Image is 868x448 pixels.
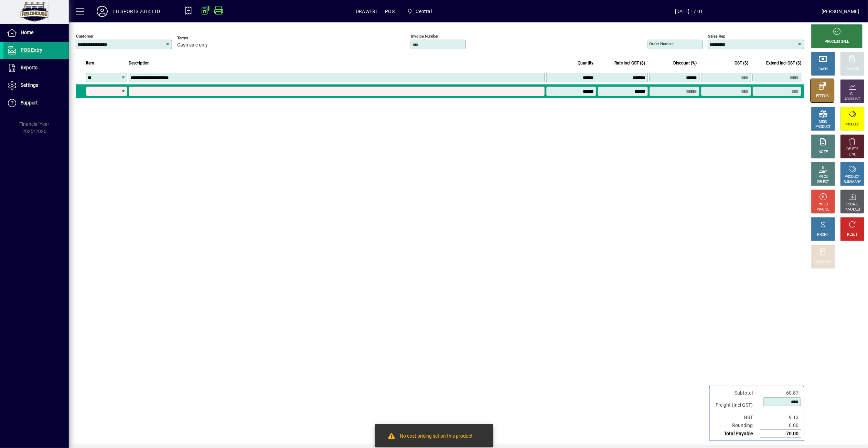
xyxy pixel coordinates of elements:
[712,430,760,438] td: Total Payable
[735,59,749,67] span: GST ($)
[819,150,828,155] div: NOTE
[21,30,33,35] span: Home
[712,414,760,421] td: GST
[815,124,831,130] div: PRODUCT
[411,34,439,39] mat-label: Invoice number
[819,202,828,207] div: HOLD
[356,6,378,17] span: DRAWER1
[578,59,594,67] span: Quantity
[845,122,860,127] div: PRODUCT
[817,180,829,185] div: SELECT
[76,34,94,39] mat-label: Customer
[557,6,822,17] span: [DATE] 17:01
[650,41,674,46] mat-label: Order number
[760,430,801,438] td: 70.00
[844,180,861,185] div: SUMMARY
[3,77,69,94] a: Settings
[404,5,435,18] span: Central
[21,47,42,53] span: POS Entry
[91,5,113,18] button: Profile
[712,389,760,397] td: Subtotal
[21,100,38,105] span: Support
[819,67,828,72] div: CASH
[819,174,828,180] div: PRICE
[817,232,829,237] div: PROFIT
[817,207,829,212] div: INVOICE
[712,397,760,414] td: Freight (Incl GST)
[767,59,802,67] span: Extend incl GST ($)
[3,24,69,41] a: Home
[21,65,37,70] span: Reports
[86,59,94,67] span: Item
[416,6,432,17] span: Central
[615,59,645,67] span: Rate incl GST ($)
[177,42,208,48] span: Cash sale only
[850,92,855,97] div: GL
[129,59,150,67] span: Description
[674,59,697,67] span: Discount (%)
[849,152,856,157] div: LINE
[708,34,726,39] mat-label: Sales rep
[822,6,859,17] div: [PERSON_NAME]
[845,174,860,180] div: PRODUCT
[177,36,218,40] span: Terms
[847,147,858,152] div: DELETE
[845,207,860,212] div: INVOICES
[847,232,858,237] div: RESET
[816,94,829,99] div: EFTPOS
[846,67,859,72] div: CHARGE
[385,6,398,17] span: POS1
[3,94,69,112] a: Support
[3,59,69,77] a: Reports
[815,260,832,265] div: DISCOUNT
[113,6,160,17] div: FH SPORTS 2014 LTD
[760,421,801,430] td: 0.00
[21,82,38,88] span: Settings
[847,202,859,207] div: RECALL
[825,39,849,44] div: PROCESS SALE
[845,97,860,102] div: ACCOUNT
[712,421,760,430] td: Rounding
[819,119,827,124] div: MISC
[760,414,801,421] td: 9.13
[760,389,801,397] td: 60.87
[400,432,473,441] div: No cost pricing set on this product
